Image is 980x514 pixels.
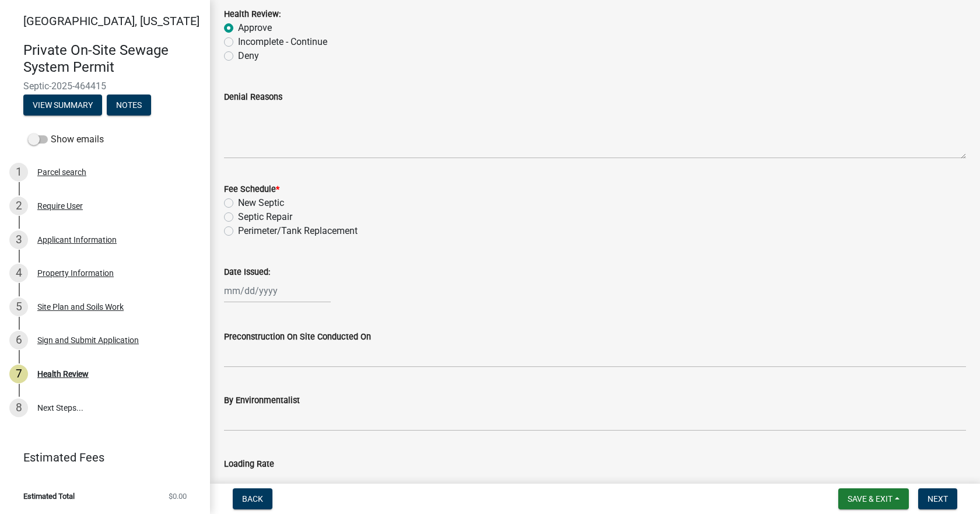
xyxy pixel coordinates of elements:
div: 2 [9,197,28,215]
span: Estimated Total [23,492,75,500]
a: Estimated Fees [9,446,191,469]
div: Property Information [37,269,114,277]
div: 5 [9,298,28,316]
label: Fee Schedule [224,186,279,194]
label: Approve [238,21,272,35]
h4: Private On-Site Sewage System Permit [23,42,201,76]
div: 8 [9,398,28,417]
label: Loading Rate [224,460,274,468]
wm-modal-confirm: Notes [107,101,151,110]
span: [GEOGRAPHIC_DATA], [US_STATE] [23,14,199,28]
div: Parcel search [37,168,86,176]
button: Notes [107,95,151,116]
div: 6 [9,331,28,349]
label: Septic Repair [238,210,292,224]
span: Next [928,494,948,503]
span: Back [242,494,263,503]
label: Show emails [28,132,104,146]
label: Health Review: [224,11,281,19]
label: Date Issued: [224,268,270,277]
label: Incomplete - Continue [238,35,327,49]
input: mm/dd/yyyy [224,279,331,303]
button: Save & Exit [838,488,909,509]
button: Back [233,488,272,509]
div: Sign and Submit Application [37,336,139,344]
label: Denial Reasons [224,93,282,102]
label: By Environmentalist [224,397,300,405]
div: Site Plan and Soils Work [37,303,124,311]
div: 1 [9,163,28,181]
span: $0.00 [169,492,187,500]
label: Deny [238,49,259,63]
div: 7 [9,365,28,383]
button: View Summary [23,95,102,116]
label: Preconstruction On Site Conducted On [224,333,371,341]
span: Septic-2025-464415 [23,81,187,92]
div: Health Review [37,370,89,378]
label: Perimeter/Tank Replacement [238,224,358,238]
div: Applicant Information [37,236,117,244]
div: Require User [37,202,83,210]
span: Save & Exit [848,494,892,503]
div: 4 [9,264,28,282]
wm-modal-confirm: Summary [23,101,102,110]
div: 3 [9,230,28,249]
label: New Septic [238,196,284,210]
button: Next [918,488,957,509]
